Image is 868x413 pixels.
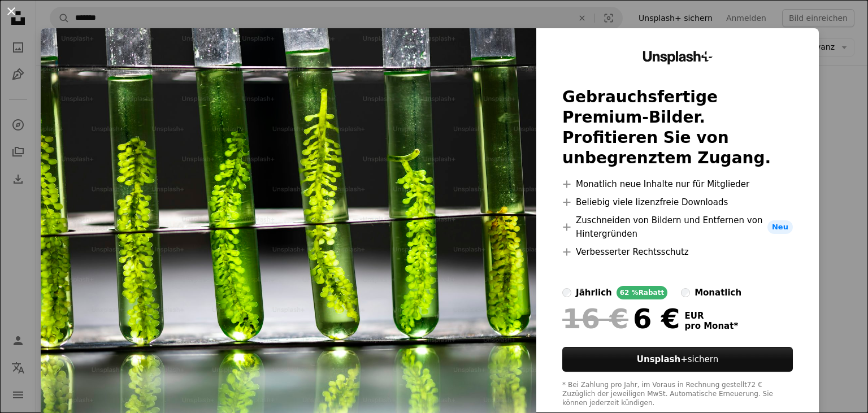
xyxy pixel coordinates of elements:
[695,286,741,299] div: monatlich
[562,87,793,168] h2: Gebrauchsfertige Premium-Bilder. Profitieren Sie von unbegrenztem Zugang.
[562,381,793,408] div: * Bei Zahlung pro Jahr, im Voraus in Rechnung gestellt 72 € Zuzüglich der jeweiligen MwSt. Automa...
[562,245,793,259] li: Verbesserter Rechtsschutz
[562,195,793,209] li: Beliebig viele lizenzfreie Downloads
[681,288,690,297] input: monatlich
[562,304,628,333] span: 16 €
[767,220,793,234] span: Neu
[562,177,793,191] li: Monatlich neue Inhalte nur für Mitglieder
[637,354,688,364] strong: Unsplash+
[562,214,793,241] li: Zuschneiden von Bildern und Entfernen von Hintergründen
[562,304,680,333] div: 6 €
[685,321,739,331] span: pro Monat *
[562,288,571,297] input: jährlich62 %Rabatt
[685,311,739,321] span: EUR
[617,286,667,299] div: 62 % Rabatt
[576,286,612,299] div: jährlich
[562,347,793,372] button: Unsplash+sichern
